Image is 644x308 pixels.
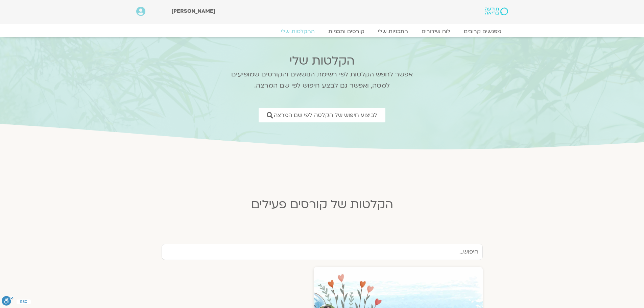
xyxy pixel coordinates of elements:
[371,28,415,35] a: התכניות שלי
[136,28,508,35] nav: Menu
[171,7,215,15] span: [PERSON_NAME]
[222,69,422,91] p: אפשר לחפש הקלטות לפי רשימת הנושאים והקורסים שמופיעים למטה, ואפשר גם לבצע חיפוש לפי שם המרצה.
[157,198,488,211] h2: הקלטות של קורסים פעילים
[274,112,377,118] span: לביצוע חיפוש של הקלטה לפי שם המרצה
[259,108,385,122] a: לביצוע חיפוש של הקלטה לפי שם המרצה
[457,28,508,35] a: מפגשים קרובים
[274,28,321,35] a: ההקלטות שלי
[415,28,457,35] a: לוח שידורים
[321,28,371,35] a: קורסים ותכניות
[162,244,483,260] input: חיפוש...
[222,54,422,68] h2: הקלטות שלי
